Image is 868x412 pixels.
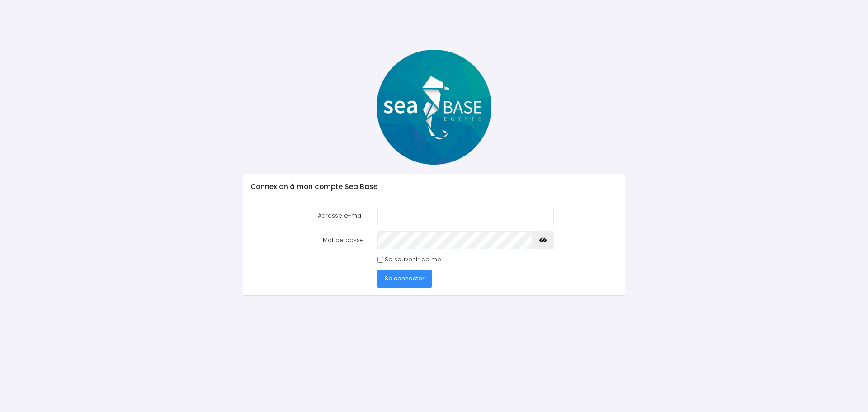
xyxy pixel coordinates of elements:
label: Adresse e-mail [244,207,371,225]
span: Se connecter [385,274,425,283]
label: Mot de passe [244,231,371,249]
div: Connexion à mon compte Sea Base [243,174,624,199]
button: Se connecter [377,270,432,288]
label: Se souvenir de moi [385,255,443,264]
